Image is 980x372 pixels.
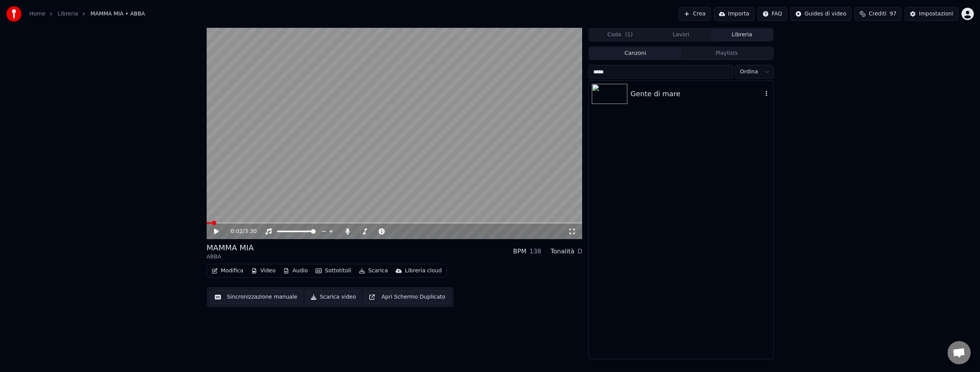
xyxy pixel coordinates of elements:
[790,7,851,21] button: Guides di video
[681,48,773,59] button: Playlists
[948,341,971,364] div: Aprire la chat
[248,265,279,276] button: Video
[905,7,958,21] button: Impostazioni
[6,6,22,22] img: youka
[313,265,354,276] button: Sottotitoli
[869,10,887,18] span: Crediti
[29,10,145,18] nav: breadcrumb
[577,247,582,256] div: D
[589,48,681,59] button: Canzoni
[231,228,243,235] span: 0:02
[209,265,247,276] button: Modifica
[651,29,712,41] button: Lavori
[364,290,450,304] button: Apri Schermo Duplicato
[679,7,710,21] button: Crea
[405,267,442,275] div: Libreria cloud
[740,68,758,76] span: Ordina
[280,265,311,276] button: Audio
[29,10,45,18] a: Home
[854,7,902,21] button: Crediti97
[513,247,526,256] div: BPM
[231,228,249,235] div: /
[58,10,78,18] a: Libreria
[714,7,754,21] button: Importa
[530,247,542,256] div: 138
[207,242,254,253] div: MAMMA MIA
[630,88,762,99] div: Gente di mare
[90,10,145,18] span: MAMMA MIA • ABBA
[245,228,256,235] span: 3:30
[210,290,302,304] button: Sincronizzazione manuale
[207,253,254,261] div: ABBA
[356,265,391,276] button: Scarica
[625,31,633,39] span: ( 1 )
[712,29,773,41] button: Libreria
[919,10,953,18] div: Impostazioni
[306,290,361,304] button: Scarica video
[589,29,651,41] button: Coda
[758,7,787,21] button: FAQ
[550,247,574,256] div: Tonalità
[890,10,897,18] span: 97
